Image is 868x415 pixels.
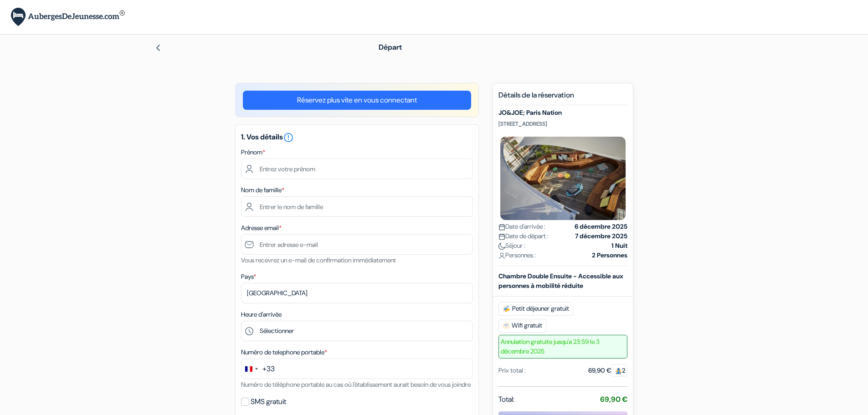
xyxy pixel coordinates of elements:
[498,224,505,231] img: calendar.svg
[498,272,623,290] b: Chambre Double Ensuite - Accessible aux personnes à mobilité réduite
[283,132,294,142] a: error_outline
[241,185,284,195] label: Nom de famille
[241,359,275,379] button: Change country, selected France (+33)
[592,251,627,260] strong: 2 Personnes
[498,120,627,128] p: [STREET_ADDRESS]
[498,231,549,241] span: Date de départ :
[615,368,622,374] img: guest.svg
[498,222,545,231] span: Date d'arrivée :
[498,243,505,250] img: moon.svg
[262,364,275,374] div: +33
[588,366,627,375] div: 69,90 €
[575,222,627,231] strong: 6 décembre 2025
[498,252,505,259] img: user_icon.svg
[498,233,505,240] img: calendar.svg
[241,159,473,179] input: Entrez votre prénom
[241,234,473,255] input: Entrer adresse e-mail
[498,251,536,260] span: Personnes :
[498,302,573,316] span: Petit déjeuner gratuit
[241,196,473,217] input: Entrer le nom de famille
[241,223,282,233] label: Adresse email
[498,241,525,251] span: Séjour :
[600,395,627,404] strong: 69,90 €
[498,335,627,359] span: Annulation gratuite jusqu'a 23:59 le 3 décembre 2025
[498,394,514,405] span: Total:
[241,256,396,264] small: Vous recevrez un e-mail de confirmation immédiatement
[11,8,125,26] img: AubergesDeJeunesse.com
[379,42,402,52] span: Départ
[283,132,294,143] i: error_outline
[498,366,526,375] div: Prix total :
[241,272,256,282] label: Pays
[241,148,265,157] label: Prénom
[241,380,471,389] small: Numéro de téléphone portable au cas où l'établissement aurait besoin de vous joindre
[243,91,471,110] a: Réservez plus vite en vous connectant
[241,348,327,357] label: Numéro de telephone portable
[503,322,510,329] img: free_wifi.svg
[498,91,627,105] h5: Détails de la réservation
[575,231,627,241] strong: 7 décembre 2025
[241,310,282,319] label: Heure d'arrivée
[611,364,627,377] span: 2
[503,305,510,313] img: free_breakfast.svg
[251,395,286,408] label: SMS gratuit
[498,319,546,333] span: Wifi gratuit
[611,241,627,251] strong: 1 Nuit
[154,44,162,51] img: left_arrow.svg
[498,109,627,117] h5: JO&JOE; Paris Nation
[241,132,473,143] h5: 1. Vos détails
